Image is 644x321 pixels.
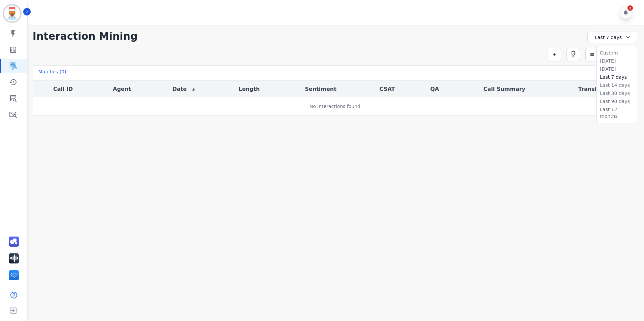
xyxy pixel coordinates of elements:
div: 2 [627,5,633,11]
button: Agent [113,85,131,93]
li: [DATE] [600,66,634,72]
button: Date [172,85,196,93]
li: Custom [600,49,634,56]
li: Last 7 days [600,74,634,80]
li: Last 30 days [600,90,634,97]
li: Last 12 months [600,106,634,119]
div: Matches ( 0 ) [38,68,66,78]
div: Last 7 days [587,32,637,43]
li: Last 90 days [600,98,634,105]
h1: Interaction Mining [33,30,138,42]
div: No interactions found [310,103,360,110]
button: CSAT [380,85,395,93]
button: Length [238,85,260,93]
button: Call Summary [483,85,525,93]
button: QA [430,85,439,93]
button: Sentiment [305,85,336,93]
li: [DATE] [600,58,634,64]
button: Transfer To [578,85,612,93]
button: Call ID [53,85,73,93]
li: Last 14 days [600,82,634,88]
img: Bordered avatar [4,5,20,22]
